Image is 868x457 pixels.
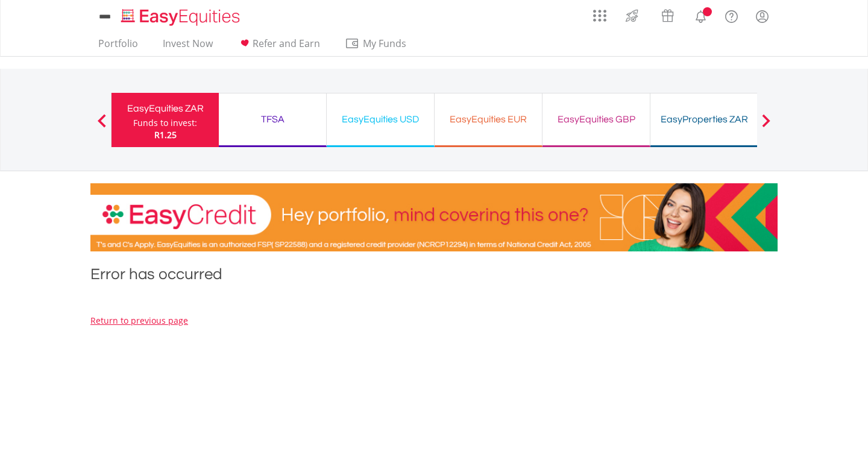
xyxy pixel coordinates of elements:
div: EasyEquities USD [334,111,427,128]
img: thrive-v2.svg [622,6,642,25]
a: FAQ's and Support [716,3,747,27]
div: TFSA [226,111,319,128]
div: EasyEquities ZAR [119,100,212,117]
a: Refer and Earn [233,37,325,56]
div: EasyProperties ZAR [658,111,750,128]
img: EasyEquities_Logo.png [119,7,245,27]
a: Return to previous page [90,315,188,326]
div: Funds to invest: [133,117,197,129]
div: EasyEquities EUR [442,111,535,128]
button: Previous [90,120,114,132]
a: Home page [116,3,245,27]
img: grid-menu-icon.svg [593,9,606,22]
img: vouchers-v2.svg [658,6,678,25]
h1: Error has occurred [90,263,778,291]
a: My Profile [747,3,778,30]
a: Notifications [685,3,716,27]
button: Next [754,120,778,132]
a: Invest Now [158,37,218,56]
a: AppsGrid [585,3,614,22]
a: Vouchers [650,3,685,25]
span: Refer and Earn [253,37,320,50]
span: R1.25 [154,129,177,140]
a: Portfolio [93,37,143,56]
div: EasyEquities GBP [550,111,643,128]
span: My Funds [345,36,424,51]
img: EasyCredit Promotion Banner [90,183,778,251]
